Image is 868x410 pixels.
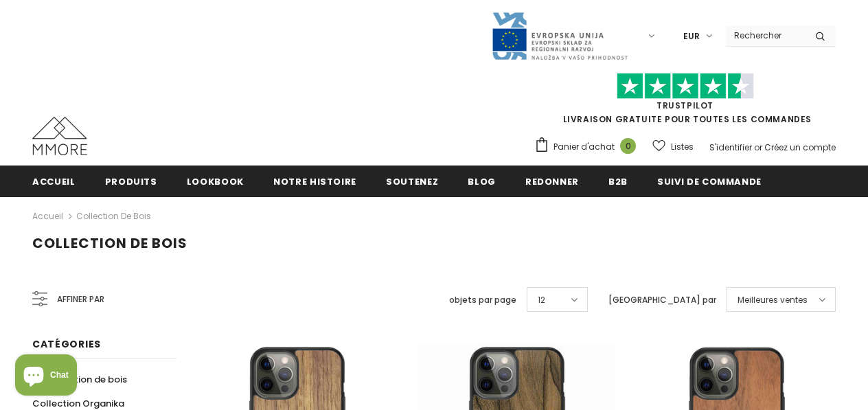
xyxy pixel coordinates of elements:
[491,11,628,61] img: Javni Razpis
[657,166,762,196] a: Suivi de commande
[491,30,628,41] a: Javni Razpis
[32,117,87,155] img: Cas MMORE
[32,397,124,410] span: Collection Organika
[449,293,516,307] label: objets par page
[32,234,187,253] span: Collection de bois
[525,175,579,188] span: Redonner
[608,166,628,196] a: B2B
[105,175,157,188] span: Produits
[726,25,805,45] input: Search Site
[44,373,127,386] span: Collection de bois
[738,293,808,307] span: Meilleures ventes
[764,141,836,153] a: Créez un compte
[11,354,81,399] inbox-online-store-chat: Shopify online store chat
[553,140,615,154] span: Panier d'achat
[32,175,76,188] span: Accueil
[656,100,713,111] a: TrustPilot
[671,140,694,154] span: Listes
[538,293,545,307] span: 12
[608,175,628,188] span: B2B
[534,79,836,125] span: LIVRAISON GRATUITE POUR TOUTES LES COMMANDES
[534,137,643,157] a: Panier d'achat 0
[32,166,76,196] a: Accueil
[525,166,579,196] a: Redonner
[657,175,762,188] span: Suivi de commande
[32,208,63,225] a: Accueil
[683,30,700,43] span: EUR
[754,141,762,153] span: or
[468,166,496,196] a: Blog
[608,293,716,307] label: [GEOGRAPHIC_DATA] par
[76,210,151,222] a: Collection de bois
[187,166,244,196] a: Lookbook
[105,166,157,196] a: Produits
[273,166,356,196] a: Notre histoire
[709,141,752,153] a: S'identifier
[620,138,636,154] span: 0
[386,166,438,196] a: soutenez
[273,175,356,188] span: Notre histoire
[32,337,101,351] span: Catégories
[386,175,438,188] span: soutenez
[617,73,754,100] img: Faites confiance aux étoiles pilotes
[187,175,244,188] span: Lookbook
[57,292,104,307] span: Affiner par
[468,175,496,188] span: Blog
[652,135,694,159] a: Listes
